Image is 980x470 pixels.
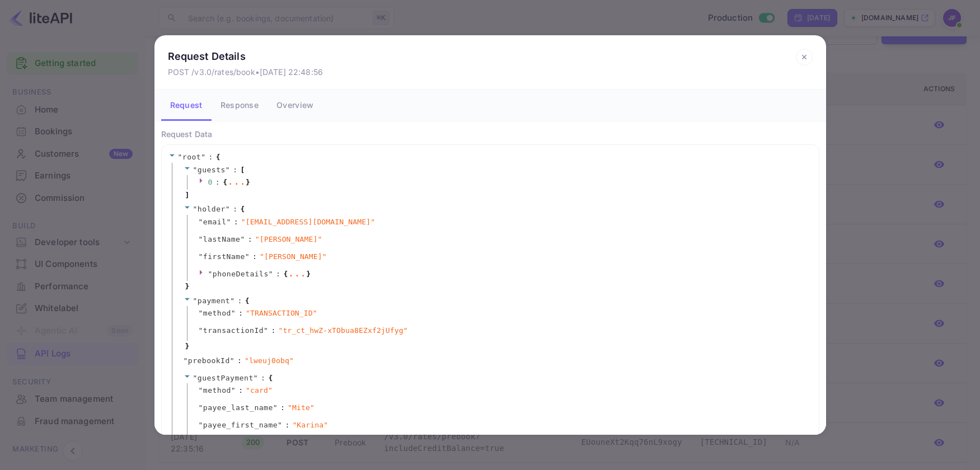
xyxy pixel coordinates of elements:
[199,326,203,335] span: "
[231,386,236,394] span: "
[240,235,245,243] span: "
[238,308,243,319] span: :
[203,251,245,262] span: firstName
[188,355,230,366] span: prebookId
[199,421,203,429] span: "
[193,205,198,213] span: "
[288,402,315,413] span: " Mite "
[233,164,237,176] span: :
[245,355,294,366] span: " lweuj0obq "
[280,402,285,413] span: :
[248,234,252,245] span: :
[246,177,250,188] span: }
[273,403,278,412] span: "
[245,295,250,307] span: {
[241,217,375,228] span: " [EMAIL_ADDRESS][DOMAIN_NAME] "
[208,178,213,186] span: 0
[168,49,323,64] p: Request Details
[161,90,212,121] button: Request
[199,403,203,412] span: "
[292,420,328,431] span: " Karina "
[278,421,282,429] span: "
[226,166,230,174] span: "
[254,374,258,382] span: "
[203,402,273,413] span: payee_last_name
[264,326,268,335] span: "
[184,356,188,365] span: "
[184,281,190,292] span: }
[178,153,182,161] span: "
[271,325,275,336] span: :
[216,152,221,163] span: {
[226,205,230,213] span: "
[246,308,317,319] span: " TRANSACTION_ID "
[215,177,220,188] span: :
[230,356,235,365] span: "
[199,309,203,317] span: "
[240,164,245,176] span: [
[283,269,288,280] span: {
[268,373,273,384] span: {
[226,218,231,226] span: "
[184,341,190,352] span: }
[193,166,198,174] span: "
[285,420,289,431] span: :
[231,309,236,317] span: "
[276,269,280,280] span: :
[213,270,269,278] span: phoneDetails
[198,297,230,305] span: payment
[201,153,205,161] span: "
[223,177,227,188] span: {
[278,325,407,336] span: " tr_ct_hwZ-xTObua8EZxf2jUfyg "
[240,204,245,215] span: {
[260,251,327,262] span: " [PERSON_NAME] "
[208,270,213,278] span: "
[238,385,243,396] span: :
[269,270,273,278] span: "
[199,218,203,226] span: "
[233,204,237,215] span: :
[203,385,231,396] span: method
[237,295,242,307] span: :
[203,217,227,228] span: email
[198,205,226,213] span: holder
[261,373,265,384] span: :
[199,386,203,394] span: "
[252,251,257,262] span: :
[161,128,819,140] p: Request Data
[168,66,323,78] p: POST /v3.0/rates/book • [DATE] 22:48:56
[193,374,198,382] span: "
[306,269,311,280] span: }
[193,297,198,305] span: "
[203,308,231,319] span: method
[288,270,306,276] div: ...
[234,217,238,228] span: :
[246,385,273,396] span: " card "
[199,235,203,243] span: "
[203,234,241,245] span: lastName
[198,374,254,382] span: guestPayment
[245,252,250,261] span: "
[203,325,264,336] span: transactionId
[227,178,246,184] div: ...
[230,297,235,305] span: "
[255,234,322,245] span: " [PERSON_NAME] "
[237,355,242,366] span: :
[208,152,213,163] span: :
[268,90,322,121] button: Overview
[199,252,203,261] span: "
[182,153,201,161] span: root
[198,166,226,174] span: guests
[203,420,278,431] span: payee_first_name
[184,190,190,201] span: ]
[212,90,268,121] button: Response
